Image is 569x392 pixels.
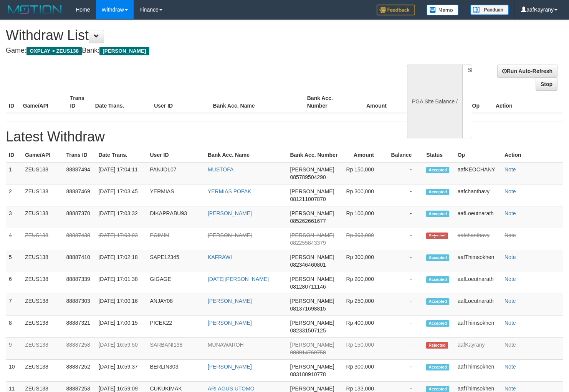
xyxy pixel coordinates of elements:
td: 4 [6,228,22,250]
a: YERMIAS POFAK [208,188,251,194]
td: ZEUS138 [22,294,63,316]
td: Rp 150,000 [341,338,385,360]
span: 082346460801 [290,262,326,268]
a: Note [504,188,516,194]
th: Bank Acc. Number [287,148,341,162]
td: PANJOL07 [147,162,205,184]
td: 88887303 [63,294,95,316]
td: [DATE] 17:03:45 [95,184,147,206]
span: 082331507125 [290,327,326,334]
td: 88887410 [63,250,95,272]
a: Note [504,385,516,392]
a: Stop [536,78,557,91]
th: Action [501,148,563,162]
span: Accepted [426,320,449,327]
td: - [385,250,423,272]
td: ZEUS138 [22,162,63,184]
a: Note [504,166,516,173]
span: [PERSON_NAME] [290,385,334,392]
img: Button%20Memo.svg [427,5,459,15]
span: Rejected [426,233,448,239]
td: aafchanthavy [455,228,501,250]
td: 8 [6,316,22,338]
a: Note [504,254,516,260]
td: ZEUS138 [22,316,63,338]
span: [PERSON_NAME] [99,47,149,55]
th: Amount [351,91,398,113]
a: MUNAWAROH [208,342,244,348]
th: Bank Acc. Name [210,91,304,113]
td: 1 [6,162,22,184]
td: Rp 300,000 [341,184,385,206]
td: - [385,360,423,382]
span: 082255843379 [290,240,326,246]
td: 88887494 [63,162,95,184]
h1: Latest Withdraw [6,129,563,145]
th: Date Trans. [95,148,147,162]
td: - [385,206,423,228]
a: Run Auto-Refresh [497,65,557,78]
span: Accepted [426,298,449,305]
a: Note [504,320,516,326]
td: 9 [6,338,22,360]
a: [PERSON_NAME] [208,232,252,238]
span: [PERSON_NAME] [290,254,334,260]
span: 081211007870 [290,196,326,202]
th: Date Trans. [92,91,151,113]
td: 7 [6,294,22,316]
td: YERMIAS [147,184,205,206]
td: Rp 300,000 [341,250,385,272]
span: 085262661677 [290,218,326,224]
th: Game/API [20,91,67,113]
td: SARBANI138 [147,338,205,360]
span: Accepted [426,189,449,195]
a: Note [504,210,516,216]
td: aafLoeutnarath [455,272,501,294]
td: [DATE] 17:00:15 [95,316,147,338]
td: [DATE] 17:03:32 [95,206,147,228]
th: Op [469,91,493,113]
td: ANJAY08 [147,294,205,316]
span: Accepted [426,167,449,173]
a: Note [504,232,516,238]
td: 88887339 [63,272,95,294]
div: PGA Site Balance / [407,65,462,138]
td: aafThimsokhen [455,360,501,382]
span: [PERSON_NAME] [290,188,334,194]
th: User ID [151,91,210,113]
a: Note [504,364,516,370]
td: ZEUS138 [22,184,63,206]
td: Rp 250,000 [341,294,385,316]
a: Note [504,298,516,304]
img: MOTION_logo.png [6,4,64,15]
td: Rp 100,000 [341,206,385,228]
td: aafchanthavy [455,184,501,206]
td: SAPE12345 [147,250,205,272]
td: 3 [6,206,22,228]
td: 88887321 [63,316,95,338]
th: Amount [341,148,385,162]
span: [PERSON_NAME] [290,210,334,216]
img: Feedback.jpg [377,5,415,15]
td: PICEK22 [147,316,205,338]
td: 88887370 [63,206,95,228]
th: Bank Acc. Name [205,148,287,162]
span: 083180910778 [290,371,326,377]
td: aafThimsokhen [455,316,501,338]
a: MUSTOFA [208,166,233,173]
th: Op [455,148,501,162]
span: [PERSON_NAME] [290,166,334,173]
img: panduan.png [470,5,509,15]
th: Trans ID [63,148,95,162]
td: ZEUS138 [22,360,63,382]
td: 5 [6,250,22,272]
td: [DATE] 17:03:03 [95,228,147,250]
th: User ID [147,148,205,162]
td: Rp 150,000 [341,162,385,184]
a: Note [504,276,516,282]
a: KAFRAWI [208,254,232,260]
td: - [385,272,423,294]
td: DIKAPRABU93 [147,206,205,228]
th: ID [6,91,20,113]
span: 081280711146 [290,284,326,290]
